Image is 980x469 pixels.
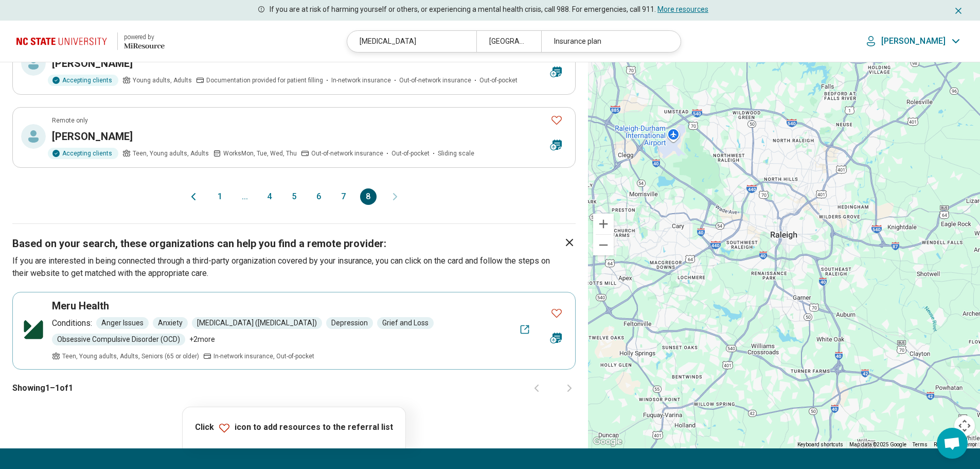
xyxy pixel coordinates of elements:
[237,188,253,205] span: ...
[52,129,133,144] h3: [PERSON_NAME]
[399,76,471,85] span: Out-of-network insurance
[934,442,977,447] a: Report a map error
[270,4,708,15] p: If you are at risk of harming yourself or others, or experiencing a mental health crisis, call 98...
[530,382,543,394] button: Previous page
[52,317,92,329] p: Conditions:
[153,317,188,329] span: Anxiety
[48,75,118,86] div: Accepting clients
[16,29,165,54] a: North Carolina State University powered by
[311,188,327,205] button: 6
[213,352,314,361] span: In-network insurance, Out-of-pocket
[48,148,118,159] div: Accepting clients
[657,5,708,13] a: More resources
[195,422,393,434] p: Click icon to add resources to the referral list
[937,428,968,459] div: Open chat
[187,188,200,205] button: Previous page
[389,188,401,205] button: Next page
[12,370,576,407] div: Showing 1 – 1 of 1
[52,116,88,125] p: Remote only
[347,31,476,52] div: [MEDICAL_DATA]
[546,110,567,131] button: Favorite
[881,36,946,46] p: [PERSON_NAME]
[541,31,670,52] div: Insurance plan
[913,442,928,447] a: Terms (opens in new tab)
[206,76,323,85] span: Documentation provided for patient filling
[286,188,302,205] button: 5
[335,188,352,205] button: 7
[223,149,297,158] span: Works Mon, Tue, Wed, Thu
[849,442,906,447] span: Map data ©2025 Google
[133,149,209,158] span: Teen, Young adults, Adults
[12,292,576,370] a: FavoriteMeru HealthConditions:Anger IssuesAnxiety[MEDICAL_DATA] ([MEDICAL_DATA])DepressionGrief a...
[797,441,843,448] button: Keyboard shortcuts
[192,317,322,329] span: [MEDICAL_DATA] ([MEDICAL_DATA])
[591,435,625,448] img: Google
[954,415,975,436] button: Map camera controls
[124,32,165,42] div: powered by
[953,4,964,16] button: Dismiss
[360,188,377,205] button: 8
[52,299,109,313] h3: Meru Health
[16,29,111,54] img: North Carolina State University
[476,31,541,52] div: [GEOGRAPHIC_DATA], [GEOGRAPHIC_DATA]
[212,188,228,205] button: 1
[377,317,434,329] span: Grief and Loss
[593,235,614,255] button: Zoom out
[479,76,518,85] span: Out-of-pocket
[546,303,567,324] button: Favorite
[96,317,149,329] span: Anger Issues
[52,334,185,345] span: Obsessive Compulsive Disorder (OCD)
[326,317,373,329] span: Depression
[261,188,278,205] button: 4
[391,149,430,158] span: Out-of-pocket
[189,334,215,345] span: + 2 more
[591,435,625,448] a: Open this area in Google Maps (opens a new window)
[331,76,391,85] span: In-network insurance
[311,149,383,158] span: Out-of-network insurance
[133,76,192,85] span: Young adults, Adults
[52,56,133,71] h3: [PERSON_NAME]
[593,214,614,234] button: Zoom in
[438,149,474,158] span: Sliding scale
[563,382,576,394] button: Next page
[62,352,199,361] span: Teen, Young adults, Adults, Seniors (65 or older)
